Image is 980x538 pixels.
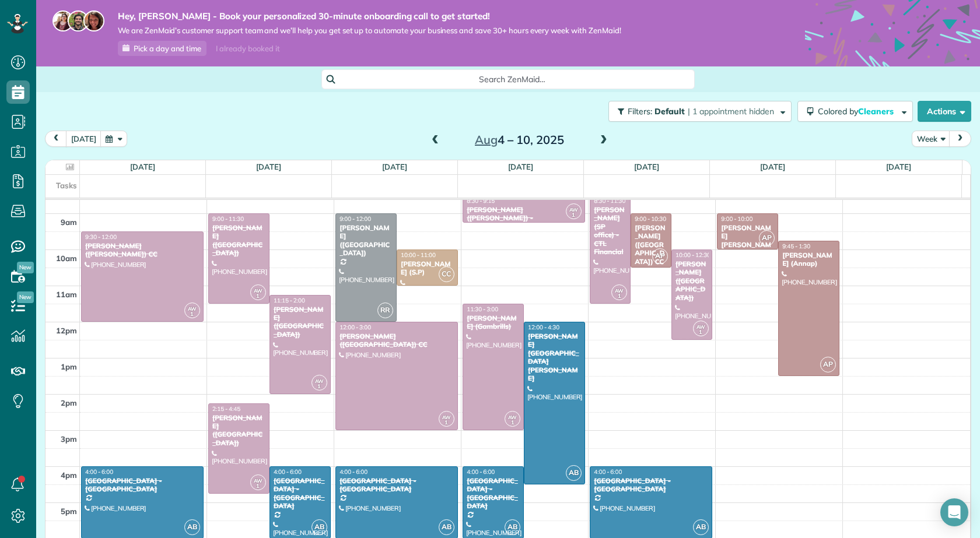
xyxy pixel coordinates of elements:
[400,260,454,277] div: [PERSON_NAME] (S.P)
[466,314,520,331] div: [PERSON_NAME] (Gambrills)
[339,477,454,494] div: [GEOGRAPHIC_DATA] - [GEOGRAPHIC_DATA]
[382,162,407,171] a: [DATE]
[918,101,971,122] button: Actions
[439,266,454,282] span: CC
[85,233,117,241] span: 9:30 - 12:00
[339,332,454,349] div: [PERSON_NAME] ([GEOGRAPHIC_DATA]) CC
[251,481,265,492] small: 1
[274,297,305,304] span: 11:15 - 2:00
[45,131,67,146] button: prev
[134,44,201,53] span: Pick a day and time
[949,131,971,146] button: next
[61,470,77,480] span: 4pm
[339,468,367,476] span: 4:00 - 6:00
[912,131,950,146] button: Week
[312,381,327,392] small: 1
[118,10,621,22] strong: Hey, [PERSON_NAME] - Book your personalized 30-minute onboarding call to get started!
[61,398,77,407] span: 2pm
[66,131,101,146] button: [DATE]
[439,417,454,428] small: 1
[593,206,627,256] div: [PERSON_NAME] (SP office) - CTL Financial
[634,162,659,171] a: [DATE]
[118,26,621,36] span: We are ZenMaid’s customer support team and we’ll help you get set up to automate your business an...
[505,519,520,535] span: AB
[818,106,898,117] span: Colored by
[339,215,371,223] span: 9:00 - 12:00
[274,468,302,476] span: 4:00 - 6:00
[68,10,89,31] img: jorge-587dff0eeaa6aab1f244e6dc62b8924c3b6ad411094392a53c71c6c4a576187d.jpg
[212,414,266,448] div: [PERSON_NAME] ([GEOGRAPHIC_DATA])
[61,434,77,444] span: 3pm
[212,224,266,258] div: [PERSON_NAME] ([GEOGRAPHIC_DATA])
[339,323,371,331] span: 12:00 - 3:00
[694,327,708,338] small: 1
[467,305,498,313] span: 11:30 - 3:00
[466,477,520,511] div: [GEOGRAPHIC_DATA] - [GEOGRAPHIC_DATA]
[612,291,626,302] small: 1
[273,305,327,339] div: [PERSON_NAME] ([GEOGRAPHIC_DATA])
[256,162,281,171] a: [DATE]
[188,305,197,312] span: AW
[273,477,327,511] div: [GEOGRAPHIC_DATA] - [GEOGRAPHIC_DATA]
[858,106,895,117] span: Cleaners
[527,332,582,382] div: [PERSON_NAME][GEOGRAPHIC_DATA][PERSON_NAME]
[61,362,77,371] span: 1pm
[721,215,752,223] span: 9:00 - 10:00
[52,10,73,31] img: maria-72a9807cf96188c08ef61303f053569d2e2a8a1cde33d635c8a3ac13582a053d.jpg
[508,414,517,420] span: AW
[475,132,498,147] span: Aug
[56,290,77,299] span: 11am
[675,260,709,302] div: [PERSON_NAME] ([GEOGRAPHIC_DATA])
[635,215,666,223] span: 9:00 - 10:30
[940,498,968,526] div: Open Intercom Messenger
[759,230,775,246] span: AP
[675,251,710,259] span: 10:00 - 12:30
[442,414,451,420] span: AW
[820,357,836,372] span: AP
[315,378,324,384] span: AW
[652,248,668,264] span: AP
[209,41,286,56] div: I already booked it
[528,323,559,331] span: 12:00 - 4:30
[566,210,581,221] small: 1
[760,162,785,171] a: [DATE]
[185,309,199,320] small: 1
[594,197,625,205] span: 8:30 - 11:30
[628,106,652,117] span: Filters:
[83,10,104,31] img: michelle-19f622bdf1676172e81f8f8fba1fb50e276960ebfe0243fe18214015130c80e4.jpg
[593,477,709,494] div: [GEOGRAPHIC_DATA] - [GEOGRAPHIC_DATA]
[603,101,792,122] a: Filters: Default | 1 appointment hidden
[782,251,836,268] div: [PERSON_NAME] (Annap)
[505,417,520,428] small: 1
[594,468,622,476] span: 4:00 - 6:00
[569,206,578,213] span: AW
[466,206,582,231] div: [PERSON_NAME] ([PERSON_NAME]) - [PERSON_NAME] Yacht Club
[254,287,262,294] span: AW
[566,465,582,481] span: AB
[608,101,792,122] button: Filters: Default | 1 appointment hidden
[212,405,240,413] span: 2:15 - 4:45
[339,224,393,258] div: [PERSON_NAME] ([GEOGRAPHIC_DATA])
[439,519,454,535] span: AB
[377,303,393,318] span: RR
[615,287,624,294] span: AW
[212,215,244,223] span: 9:00 - 11:30
[508,162,533,171] a: [DATE]
[797,101,913,122] button: Colored byCleaners
[56,254,77,263] span: 10am
[56,326,77,335] span: 12pm
[61,217,77,227] span: 9am
[61,507,77,516] span: 5pm
[254,477,262,484] span: AW
[311,519,327,535] span: AB
[467,197,495,205] span: 8:30 - 9:15
[720,224,775,274] div: [PERSON_NAME] [PERSON_NAME] ([GEOGRAPHIC_DATA])
[693,519,709,535] span: AB
[467,468,495,476] span: 4:00 - 6:00
[446,133,592,146] h2: 4 – 10, 2025
[130,162,155,171] a: [DATE]
[118,41,206,56] a: Pick a day and time
[401,251,436,259] span: 10:00 - 11:00
[696,323,705,330] span: AW
[634,224,668,266] div: [PERSON_NAME] ([GEOGRAPHIC_DATA]) CC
